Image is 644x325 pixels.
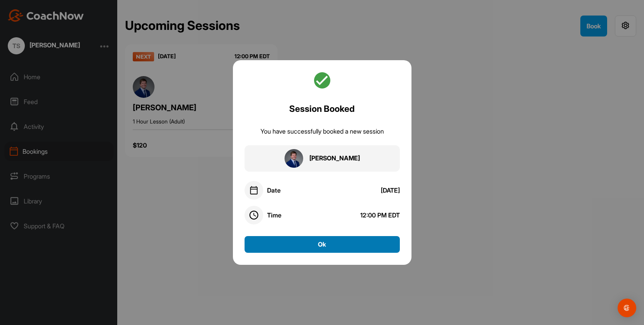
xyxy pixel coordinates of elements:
div: 12:00 PM EDT [360,211,400,219]
img: date [249,186,259,195]
div: [PERSON_NAME] [309,154,360,163]
div: You have successfully booked a new session [260,127,384,136]
button: Ok [245,236,400,253]
h2: Session Booked [289,102,355,115]
div: [DATE] [381,186,400,194]
div: Time [267,211,281,219]
div: Date [267,186,281,194]
div: Open Intercom Messenger [618,299,636,317]
img: square_f9d5e847d164d08ac1fe376756cb4a47.jpg [285,149,303,168]
img: time [249,210,259,220]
